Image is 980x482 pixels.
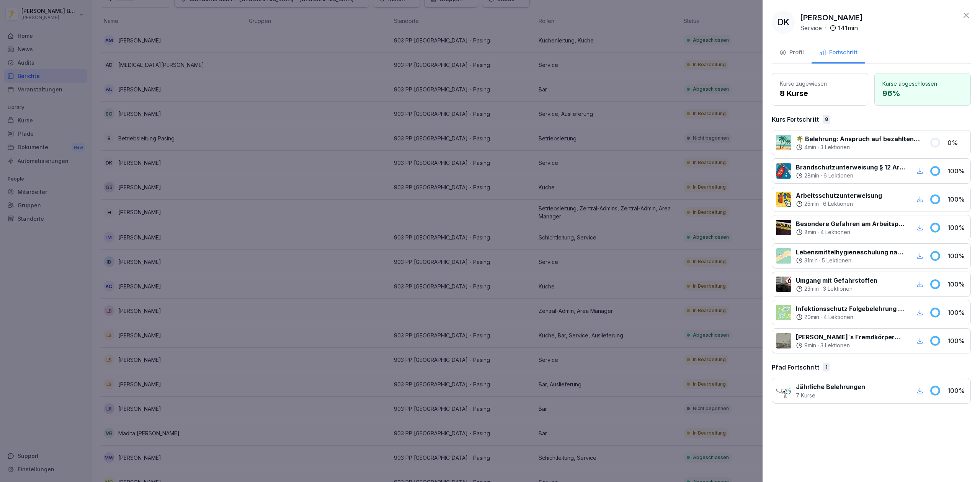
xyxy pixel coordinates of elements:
[838,23,858,33] p: 141 min
[947,138,967,147] p: 0 %
[823,115,830,124] div: 8
[780,88,860,99] p: 8 Kurse
[804,143,816,151] p: 4 min
[772,115,819,124] p: Kurs Fortschritt
[820,228,850,236] p: 4 Lektionen
[823,363,830,371] div: 1
[820,143,850,151] p: 3 Lektionen
[804,342,816,349] p: 9 min
[796,191,882,200] p: Arbeitsschutzunterweisung
[796,172,906,179] div: ·
[804,285,819,293] p: 23 min
[823,200,853,208] p: 6 Lektionen
[796,276,877,285] p: Umgang mit Gefahrstoffen
[796,200,882,208] div: ·
[804,228,816,236] p: 8 min
[823,285,853,293] p: 3 Lektionen
[796,391,865,399] p: 7 Kurse
[796,285,877,293] div: ·
[947,166,967,176] p: 100 %
[796,332,906,342] p: [PERSON_NAME]`s Fremdkörpermanagement
[796,163,906,172] p: Brandschutzunterweisung § 12 ArbSchG
[812,43,865,64] button: Fortschritt
[800,23,822,33] p: Service
[804,257,818,264] p: 31 min
[947,251,967,261] p: 100 %
[780,80,860,88] p: Kurse zugewiesen
[796,134,920,143] p: 🌴 Belehrung: Anspruch auf bezahlten Erholungsurlaub und [PERSON_NAME]
[819,48,857,57] div: Fortschritt
[947,195,967,204] p: 100 %
[796,382,865,391] p: Jährliche Belehrungen
[823,313,853,321] p: 4 Lektionen
[823,172,853,179] p: 6 Lektionen
[804,200,819,208] p: 25 min
[882,88,963,99] p: 96 %
[796,342,906,349] div: ·
[947,223,967,232] p: 100 %
[779,48,804,57] div: Profil
[796,219,906,228] p: Besondere Gefahren am Arbeitsplatz
[772,363,819,372] p: Pfad Fortschritt
[772,11,795,34] div: DK
[796,143,920,151] div: ·
[796,228,906,236] div: ·
[820,342,850,349] p: 3 Lektionen
[796,313,906,321] div: ·
[772,43,812,64] button: Profil
[947,308,967,317] p: 100 %
[796,248,906,257] p: Lebensmittelhygieneschulung nach EU-Verordnung (EG) Nr. 852 / 2004
[822,257,851,264] p: 5 Lektionen
[947,386,967,395] p: 100 %
[796,304,906,313] p: Infektionsschutz Folgebelehrung (nach §43 IfSG)
[947,280,967,289] p: 100 %
[800,12,863,23] p: [PERSON_NAME]
[796,257,906,264] div: ·
[800,23,858,33] div: ·
[804,313,819,321] p: 20 min
[882,80,963,88] p: Kurse abgeschlossen
[947,336,967,345] p: 100 %
[804,172,819,179] p: 28 min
